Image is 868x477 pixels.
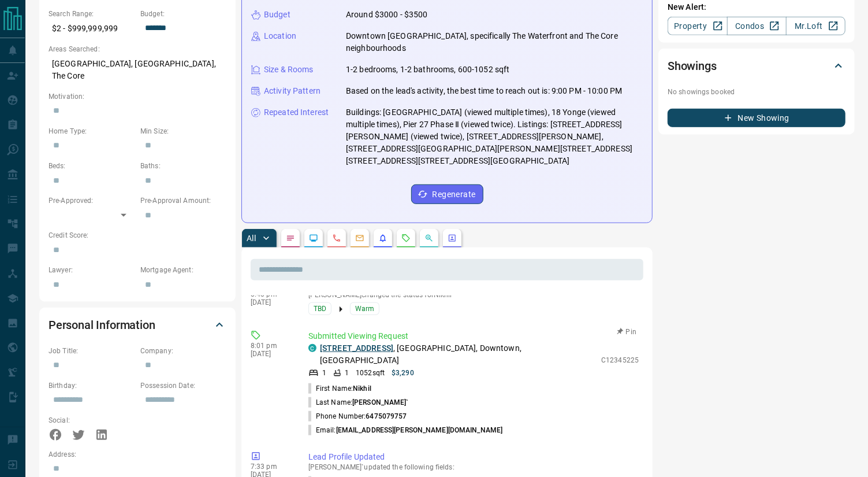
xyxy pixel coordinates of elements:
[309,234,318,243] svg: Lead Browsing Activity
[352,398,409,406] span: [PERSON_NAME]`
[308,330,639,342] p: Submitted Viewing Request
[49,316,155,334] h2: Personal Information
[264,30,296,42] p: Location
[140,161,226,171] p: Baths:
[251,342,291,350] p: 8:01 pm
[49,449,226,460] p: Address:
[424,234,434,243] svg: Opportunities
[308,383,371,394] p: First Name:
[286,234,295,243] svg: Notes
[140,9,226,19] p: Budget:
[49,19,135,38] p: $2 - $999,999,999
[314,303,326,315] span: TBD
[251,350,291,358] p: [DATE]
[346,85,622,97] p: Based on the lead's activity, the best time to reach out is: 9:00 PM - 10:00 PM
[49,161,135,171] p: Beds:
[49,195,135,206] p: Pre-Approved:
[308,463,639,471] p: [PERSON_NAME]` updated the following fields:
[366,412,407,420] span: 6475079757
[140,346,226,356] p: Company:
[392,368,414,378] p: $3,290
[49,311,226,339] div: Personal Information
[411,184,483,204] button: Regenerate
[346,64,510,76] p: 1-2 bedrooms, 1-2 bathrooms, 600-1052 sqft
[140,380,226,391] p: Possession Date:
[336,426,503,434] span: [EMAIL_ADDRESS][PERSON_NAME][DOMAIN_NAME]
[308,425,502,435] p: Email:
[140,195,226,206] p: Pre-Approval Amount:
[332,234,341,243] svg: Calls
[49,230,226,241] p: Credit Score:
[49,265,135,275] p: Lawyer:
[401,234,411,243] svg: Requests
[786,17,845,35] a: Mr.Loft
[49,44,226,54] p: Areas Searched:
[668,57,717,75] h2: Showings
[308,411,407,421] p: Phone Number:
[668,109,845,127] button: New Showing
[49,346,135,356] p: Job Title:
[356,368,385,378] p: 1052 sqft
[308,451,639,463] p: Lead Profile Updated
[355,303,374,315] span: Warm
[320,342,595,367] p: , [GEOGRAPHIC_DATA], Downtown, [GEOGRAPHIC_DATA]
[668,52,845,80] div: Showings
[247,234,256,242] p: All
[140,265,226,275] p: Mortgage Agent:
[601,355,639,365] p: C12345225
[264,106,329,119] p: Repeated Interest
[49,9,135,19] p: Search Range:
[346,106,643,167] p: Buildings: [GEOGRAPHIC_DATA] (viewed multiple times), 18 Yonge (viewed multiple times), Pier 27 P...
[264,64,314,76] p: Size & Rooms
[320,343,393,353] a: [STREET_ADDRESS]
[448,234,457,243] svg: Agent Actions
[345,368,349,378] p: 1
[668,87,845,97] p: No showings booked
[346,30,643,54] p: Downtown [GEOGRAPHIC_DATA], specifically The Waterfront and The Core neighbourhoods
[49,380,135,391] p: Birthday:
[49,54,226,86] p: [GEOGRAPHIC_DATA], [GEOGRAPHIC_DATA], The Core
[378,234,388,243] svg: Listing Alerts
[140,126,226,136] p: Min Size:
[308,397,409,408] p: Last Name:
[322,368,326,378] p: 1
[264,9,290,21] p: Budget
[346,9,428,21] p: Around $3000 - $3500
[251,463,291,471] p: 7:33 pm
[668,1,845,13] p: New Alert:
[49,126,135,136] p: Home Type:
[668,17,727,35] a: Property
[353,384,371,393] span: Nikhil
[49,415,135,426] p: Social:
[264,85,321,97] p: Activity Pattern
[355,234,364,243] svg: Emails
[251,298,291,306] p: [DATE]
[49,91,226,102] p: Motivation:
[610,327,643,337] button: Pin
[308,344,316,352] div: condos.ca
[727,17,787,35] a: Condos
